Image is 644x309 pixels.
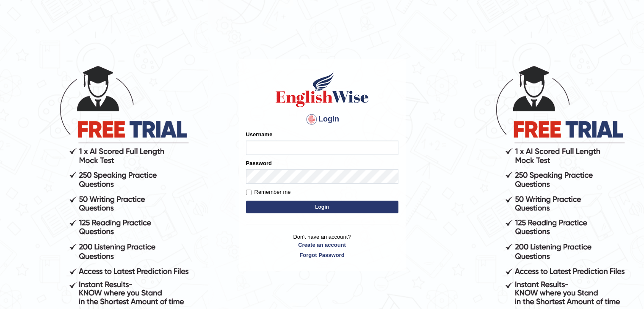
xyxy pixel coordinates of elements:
label: Remember me [246,188,291,196]
input: Remember me [246,190,252,195]
a: Create an account [246,241,398,249]
p: Don't have an account? [246,233,398,259]
label: Password [246,159,272,167]
a: Forgot Password [246,251,398,259]
button: Login [246,201,398,213]
img: Logo of English Wise sign in for intelligent practice with AI [274,70,370,108]
h4: Login [246,113,398,126]
label: Username [246,130,273,138]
